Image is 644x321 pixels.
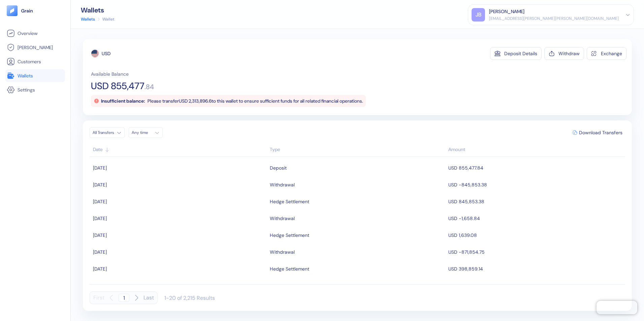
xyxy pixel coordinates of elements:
[18,30,37,37] span: Overview
[164,294,215,301] div: 1-20 of 2,215 Results
[447,260,625,277] td: USD 398,859.14
[601,51,622,56] div: Exchange
[7,72,64,80] a: Wallets
[102,50,110,57] div: USD
[447,176,625,193] td: USD -845,853.38
[90,159,268,176] td: [DATE]
[101,98,145,104] span: Insufficient balance:
[18,86,35,93] span: Settings
[579,130,622,135] span: Download Transfers
[93,291,104,304] button: First
[143,291,154,304] button: Last
[18,58,41,65] span: Customers
[587,47,626,60] button: Exchange
[7,58,64,66] a: Customers
[18,72,33,79] span: Wallets
[132,130,152,135] div: Any time
[93,146,266,153] div: Sort ascending
[18,44,53,51] span: [PERSON_NAME]
[270,179,295,190] div: Withdrawal
[570,128,625,138] button: Download Transfers
[148,98,363,104] span: Please transfer USD 2,313,896.6 to this wallet to ensure sufficient funds for all related financi...
[447,159,625,176] td: USD 855,477.84
[21,8,33,13] img: logo
[90,260,268,277] td: [DATE]
[90,244,268,260] td: [DATE]
[7,86,64,94] a: Settings
[490,47,542,60] button: Deposit Details
[270,263,309,275] div: Hedge Settlement
[489,8,524,15] div: [PERSON_NAME]
[90,176,268,193] td: [DATE]
[7,43,64,51] a: [PERSON_NAME]
[144,83,154,90] span: . 84
[489,15,619,22] div: [EMAIL_ADDRESS][PERSON_NAME][PERSON_NAME][DOMAIN_NAME]
[447,193,625,210] td: USD 845,853.38
[81,7,115,13] div: Wallets
[270,196,309,207] div: Hedge Settlement
[7,29,64,37] a: Overview
[270,280,309,291] div: Hedge Settlement
[504,51,537,56] div: Deposit Details
[91,81,144,91] span: USD 855,477
[7,5,18,16] img: logo-tablet-V2.svg
[447,244,625,260] td: USD -871,854.75
[90,193,268,210] td: [DATE]
[544,47,584,60] button: Withdraw
[90,277,268,294] td: [DATE]
[91,71,129,77] span: Available Balance
[129,127,163,138] button: Any time
[90,227,268,244] td: [DATE]
[472,8,485,22] div: JB
[270,213,295,224] div: Withdrawal
[81,16,95,22] a: Wallets
[558,51,580,56] div: Withdraw
[270,246,295,258] div: Withdrawal
[447,227,625,244] td: USD 1,639.08
[447,277,625,294] td: USD -764,560.84
[448,146,622,153] div: Sort descending
[270,146,445,153] div: Sort ascending
[270,162,287,174] div: Deposit
[447,210,625,227] td: USD -1,658.84
[597,301,637,314] iframe: Chatra live chat
[90,210,268,227] td: [DATE]
[270,229,309,241] div: Hedge Settlement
